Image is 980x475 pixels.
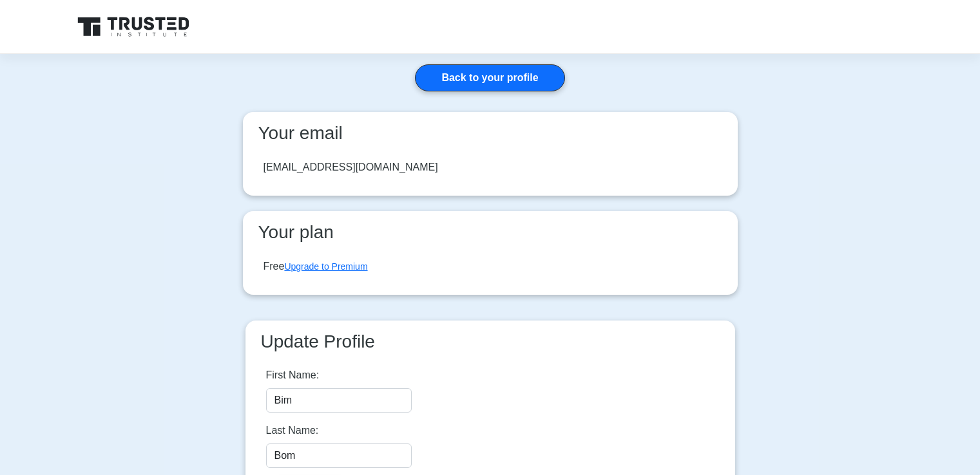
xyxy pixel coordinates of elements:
[256,331,725,353] h3: Update Profile
[264,259,368,274] div: Free
[253,122,727,144] h3: Your email
[264,160,438,175] div: [EMAIL_ADDRESS][DOMAIN_NAME]
[284,261,367,272] a: Upgrade to Premium
[266,423,319,438] label: Last Name:
[253,221,727,243] h3: Your plan
[266,368,320,383] label: First Name:
[415,64,564,91] a: Back to your profile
